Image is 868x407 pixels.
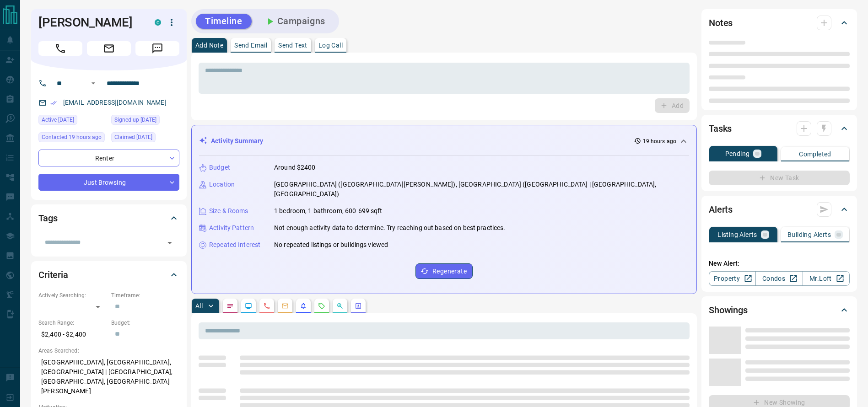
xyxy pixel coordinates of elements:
[111,319,179,327] p: Budget:
[209,240,260,250] p: Repeated Interest
[38,268,68,282] h2: Criteria
[263,302,270,310] svg: Calls
[163,236,176,249] button: Open
[155,19,161,26] div: condos.ca
[111,291,179,300] p: Timeframe:
[38,355,179,399] p: [GEOGRAPHIC_DATA], [GEOGRAPHIC_DATA], [GEOGRAPHIC_DATA] | [GEOGRAPHIC_DATA], [GEOGRAPHIC_DATA], [...
[415,263,473,279] button: Regenerate
[709,118,850,139] div: Tasks
[211,136,263,146] p: Activity Summary
[38,41,82,56] span: Call
[38,132,107,145] div: Mon Oct 13 2025
[318,42,343,48] p: Log Call
[42,115,74,124] span: Active [DATE]
[709,259,850,268] p: New Alert:
[274,163,316,172] p: Around $2400
[709,271,756,286] a: Property
[725,150,750,157] p: Pending
[38,211,57,225] h2: Tags
[274,180,689,199] p: [GEOGRAPHIC_DATA] ([GEOGRAPHIC_DATA][PERSON_NAME]), [GEOGRAPHIC_DATA] ([GEOGRAPHIC_DATA] | [GEOGR...
[255,14,334,29] button: Campaigns
[209,206,248,216] p: Size & Rooms
[318,302,325,310] svg: Requests
[226,302,234,310] svg: Notes
[111,132,179,145] div: Sat Oct 11 2025
[803,271,850,286] a: Mr.Loft
[709,299,850,321] div: Showings
[38,347,179,355] p: Areas Searched:
[209,180,235,189] p: Location
[209,163,230,172] p: Budget
[114,133,152,142] span: Claimed [DATE]
[245,302,252,310] svg: Lead Browsing Activity
[787,231,831,238] p: Building Alerts
[234,42,267,48] p: Send Email
[709,198,850,220] div: Alerts
[755,271,803,286] a: Condos
[355,302,362,310] svg: Agent Actions
[88,78,99,89] button: Open
[135,41,179,56] span: Message
[799,151,831,157] p: Completed
[38,291,107,300] p: Actively Searching:
[195,303,203,309] p: All
[38,264,179,286] div: Criteria
[336,302,344,310] svg: Opportunities
[50,100,57,106] svg: Email Verified
[709,202,733,217] h2: Alerts
[38,150,179,166] div: Renter
[195,42,223,48] p: Add Note
[274,240,388,250] p: No repeated listings or buildings viewed
[63,99,167,106] a: [EMAIL_ADDRESS][DOMAIN_NAME]
[717,231,757,238] p: Listing Alerts
[111,115,179,128] div: Fri Oct 10 2025
[38,115,107,128] div: Sat Oct 11 2025
[281,302,289,310] svg: Emails
[209,223,254,233] p: Activity Pattern
[38,327,107,342] p: $2,400 - $2,400
[709,16,733,30] h2: Notes
[38,15,141,30] h1: [PERSON_NAME]
[300,302,307,310] svg: Listing Alerts
[38,319,107,327] p: Search Range:
[87,41,131,56] span: Email
[199,133,689,150] div: Activity Summary19 hours ago
[643,137,676,145] p: 19 hours ago
[114,115,156,124] span: Signed up [DATE]
[38,174,179,191] div: Just Browsing
[274,223,506,233] p: Not enough activity data to determine. Try reaching out based on best practices.
[278,42,307,48] p: Send Text
[709,12,850,34] div: Notes
[274,206,383,216] p: 1 bedroom, 1 bathroom, 600-699 sqft
[38,207,179,229] div: Tags
[196,14,252,29] button: Timeline
[42,133,102,142] span: Contacted 19 hours ago
[709,303,748,317] h2: Showings
[709,121,732,136] h2: Tasks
